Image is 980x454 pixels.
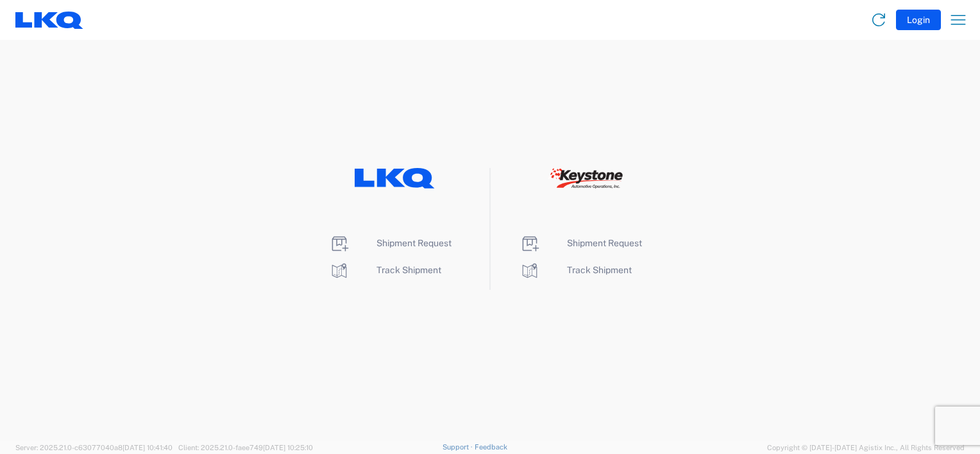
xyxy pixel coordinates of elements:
[767,442,965,453] span: Copyright © [DATE]-[DATE] Agistix Inc., All Rights Reserved
[475,443,507,451] a: Feedback
[896,10,941,30] button: Login
[520,238,642,248] a: Shipment Request
[263,444,313,451] span: [DATE] 10:25:10
[567,265,632,275] span: Track Shipment
[443,443,475,451] a: Support
[329,238,452,248] a: Shipment Request
[122,444,173,451] span: [DATE] 10:41:40
[567,238,642,248] span: Shipment Request
[376,265,441,275] span: Track Shipment
[178,444,313,451] span: Client: 2025.21.0-faee749
[376,238,452,248] span: Shipment Request
[520,265,632,275] a: Track Shipment
[15,444,173,451] span: Server: 2025.21.0-c63077040a8
[329,265,441,275] a: Track Shipment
